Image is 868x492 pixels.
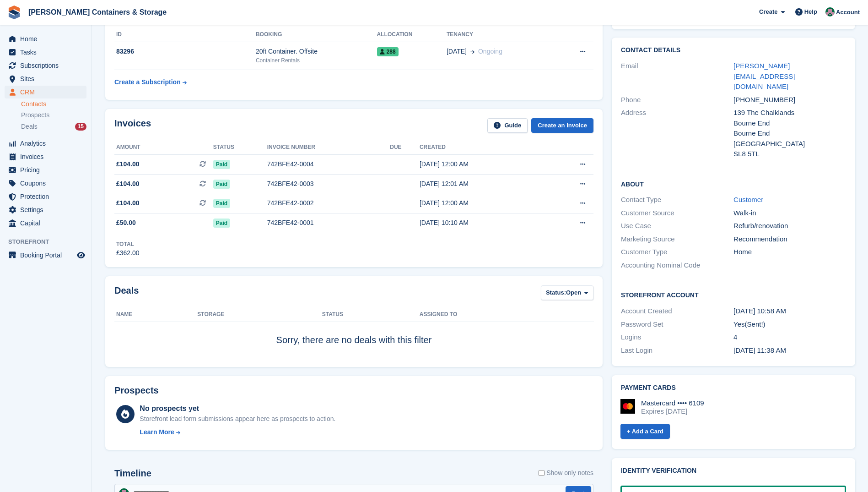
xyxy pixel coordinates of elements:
div: Phone [621,95,733,105]
div: Yes [733,319,846,330]
div: Home [733,247,846,257]
a: Create a Subscription [114,74,187,91]
div: Customer Source [621,208,733,219]
th: Tenancy [447,27,556,42]
div: [DATE] 10:58 AM [733,306,846,317]
span: CRM [20,86,75,98]
a: menu [5,217,86,230]
a: + Add a Card [620,424,670,439]
span: Subscriptions [20,59,75,72]
a: menu [5,177,86,190]
th: Amount [114,140,213,155]
div: [DATE] 10:10 AM [420,218,545,228]
div: Marketing Source [621,234,733,245]
span: £104.00 [116,179,140,189]
div: [DATE] 12:00 AM [420,198,545,208]
th: ID [114,27,256,42]
a: menu [5,46,86,59]
span: Analytics [20,137,75,150]
span: Account [836,8,860,17]
div: Logins [621,332,733,343]
div: Account Created [621,306,733,317]
div: Bourne End [733,128,846,139]
div: SL8 5TL [733,149,846,159]
img: stora-icon-8386f47178a22dfd0bd8f6a31ec36ba5ce8667c1dd55bd0f319d3a0aa187defe.svg [7,5,21,19]
span: Home [20,33,75,45]
span: Pricing [20,164,75,176]
h2: Identity verification [621,467,846,475]
div: Total [116,240,140,248]
span: Sites [20,72,75,85]
div: Refurb/renovation [733,221,846,231]
th: Status [213,140,267,155]
a: menu [5,203,86,216]
div: Use Case [621,221,733,231]
h2: Contact Details [621,47,846,54]
div: 742BFE42-0002 [267,198,390,208]
span: Booking Portal [20,249,75,262]
a: menu [5,72,86,85]
span: £104.00 [116,198,140,208]
span: £104.00 [116,159,140,169]
time: 2025-05-08 10:38:02 UTC [733,346,786,354]
a: Learn More [140,427,335,437]
h2: Payment cards [621,384,846,392]
a: Prospects [21,110,86,120]
span: Settings [20,203,75,216]
div: £362.00 [116,248,140,258]
div: Accounting Nominal Code [621,260,733,271]
div: No prospects yet [140,403,335,414]
span: (Sent!) [745,320,766,328]
span: Paid [213,160,230,169]
div: 139 The Chalklands [733,108,846,118]
th: Storage [197,307,322,322]
th: Booking [256,27,377,42]
a: menu [5,33,86,45]
span: Tasks [20,46,75,59]
span: Capital [20,217,75,230]
div: Address [621,108,733,159]
h2: Storefront Account [621,290,846,299]
div: Expires [DATE] [641,407,704,415]
div: 742BFE42-0001 [267,218,390,228]
th: Allocation [377,27,447,42]
div: Recommendation [733,234,846,245]
span: Create [759,7,777,16]
div: Container Rentals [256,56,377,65]
h2: Deals [114,285,139,302]
h2: Prospects [114,385,159,396]
span: Sorry, there are no deals with this filter [276,335,432,345]
div: [GEOGRAPHIC_DATA] [733,139,846,149]
div: Storefront lead form submissions appear here as prospects to action. [140,414,335,424]
a: Guide [487,118,528,133]
h2: About [621,179,846,188]
span: Paid [213,199,230,208]
a: menu [5,137,86,150]
div: Customer Type [621,247,733,257]
span: Deals [21,122,38,131]
th: Due [390,140,420,155]
a: Customer [733,196,763,203]
div: Walk-in [733,208,846,219]
div: Password Set [621,319,733,330]
div: Email [621,61,733,92]
span: £50.00 [116,218,136,228]
a: Preview store [75,250,86,261]
span: Paid [213,219,230,228]
input: Show only notes [539,468,545,478]
span: 288 [377,47,399,56]
div: 742BFE42-0004 [267,159,390,169]
div: Mastercard •••• 6109 [641,399,704,407]
a: menu [5,59,86,72]
div: 20ft Container. Offsite [256,47,377,56]
span: Help [804,7,817,16]
a: [PERSON_NAME][EMAIL_ADDRESS][DOMAIN_NAME] [733,62,795,90]
img: Julia Marcham [825,7,835,16]
span: Ongoing [478,48,502,55]
div: Last Login [621,345,733,356]
div: 742BFE42-0003 [267,179,390,189]
div: 4 [733,332,846,343]
label: Show only notes [539,468,593,478]
a: [PERSON_NAME] Containers & Storage [25,5,170,20]
a: menu [5,150,86,163]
